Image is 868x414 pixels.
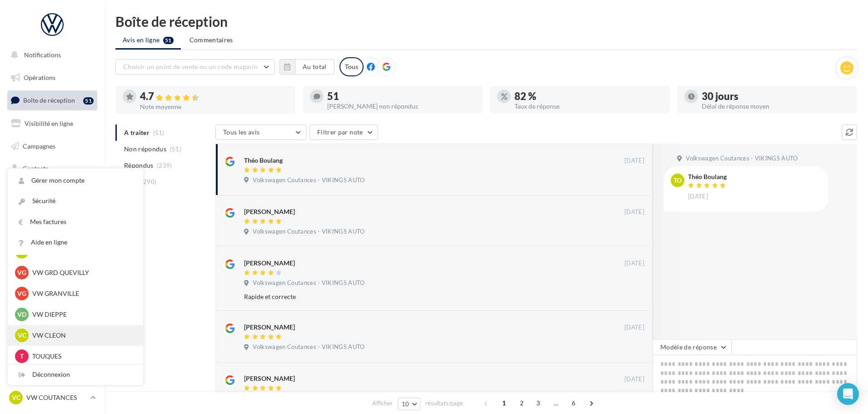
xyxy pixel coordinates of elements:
span: 2 [514,396,529,410]
span: [DATE] [624,157,644,165]
div: 51 [327,91,475,101]
span: VC [12,393,20,402]
span: VG [17,268,26,277]
div: Tous [339,57,364,76]
span: VD [17,310,26,319]
button: 10 [398,398,421,410]
span: [DATE] [624,375,644,384]
button: Au total [295,59,334,75]
span: Tous les avis [223,128,260,136]
div: 51 [83,97,94,105]
button: Au total [279,59,334,75]
span: Boîte de réception [23,96,75,104]
a: Aide en ligne [8,232,143,253]
span: Visibilité en ligne [25,120,73,127]
div: Taux de réponse [514,103,663,110]
div: Open Intercom Messenger [837,383,859,405]
button: Tous les avis [215,125,306,140]
div: Théo Boulang [244,156,283,165]
span: VG [17,289,26,298]
div: [PERSON_NAME] [244,207,295,216]
span: [DATE] [624,324,644,332]
div: [PERSON_NAME] [244,259,295,268]
a: Opérations [5,68,99,87]
p: TOUQUES [32,352,132,361]
span: Volkswagen Coutances - VIKINGS AUTO [253,343,364,351]
button: Notifications [5,45,95,65]
span: Répondus [124,161,154,170]
a: Campagnes [5,137,99,156]
div: 82 % [514,91,663,101]
a: Contacts [5,159,99,178]
span: Non répondus [124,145,166,154]
a: PLV et print personnalisable [5,227,99,254]
div: [PERSON_NAME] [244,323,295,332]
span: Notifications [24,51,61,59]
a: Médiathèque [5,182,99,201]
a: Campagnes DataOnDemand [5,257,99,284]
button: Filtrer par note [309,125,378,140]
span: To [673,176,682,185]
p: VW GRANVILLE [32,289,132,298]
div: Rapide et correcte [244,292,585,301]
div: Délai de réponse moyen [702,103,850,110]
button: Choisir un point de vente ou un code magasin [115,59,274,75]
span: (239) [157,162,172,169]
span: Contacts [23,165,48,172]
span: Opérations [24,74,55,81]
span: 10 [402,400,409,408]
div: Déconnexion [8,364,143,385]
div: Théo Boulang [688,174,728,180]
div: 4.7 [140,91,288,102]
a: Boîte de réception51 [5,90,99,110]
button: Modèle de réponse [653,339,732,355]
a: VC VW COUTANCES [7,389,97,406]
span: (51) [170,145,181,153]
p: VW COUTANCES [26,393,87,402]
span: Volkswagen Coutances - VIKINGS AUTO [253,228,364,236]
a: Mes factures [8,212,143,232]
a: Sécurité [8,191,143,211]
span: [DATE] [624,259,644,268]
span: ... [549,396,563,410]
span: [DATE] [624,208,644,216]
span: résultats/page [425,399,463,408]
span: T [20,352,24,361]
a: Calendrier [5,205,99,224]
div: Boîte de réception [115,15,857,28]
a: Gérer mon compte [8,170,143,191]
span: [DATE] [688,193,708,201]
span: Volkswagen Coutances - VIKINGS AUTO [253,279,364,287]
span: Afficher [372,399,393,408]
span: Campagnes [23,142,55,150]
a: Visibilité en ligne [5,114,99,133]
span: Choisir un point de vente ou un code magasin [123,63,258,70]
span: 1 [497,396,511,410]
span: (290) [141,178,157,185]
span: Volkswagen Coutances - VIKINGS AUTO [253,176,364,185]
span: VC [18,331,26,340]
p: VW GRD QUEVILLY [32,268,132,277]
div: [PERSON_NAME] [244,374,295,383]
div: [PERSON_NAME] non répondus [327,103,475,110]
div: Note moyenne [140,104,288,110]
span: 3 [531,396,545,410]
p: VW DIEPPE [32,310,132,319]
span: Volkswagen Coutances - VIKINGS AUTO [686,155,798,163]
p: VW CLEON [32,331,132,340]
span: 6 [566,396,581,410]
span: Commentaires [190,35,233,45]
div: 30 jours [702,91,850,101]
